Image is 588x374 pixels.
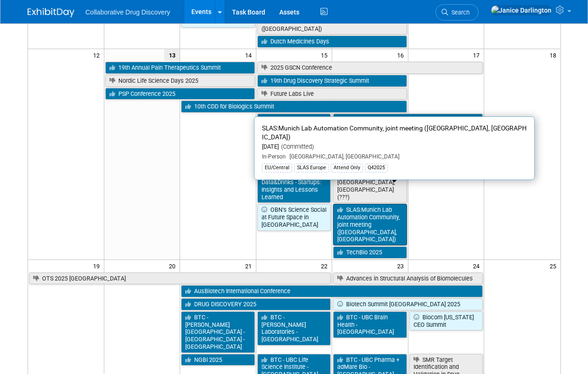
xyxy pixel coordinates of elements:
[279,143,314,150] span: (Committed)
[448,9,470,16] span: Search
[333,169,407,203] a: LSE - [GEOGRAPHIC_DATA], [GEOGRAPHIC_DATA] (???)
[549,260,560,272] span: 25
[333,204,407,245] a: SLAS:Munich Lab Automation Community, joint meeting ([GEOGRAPHIC_DATA], [GEOGRAPHIC_DATA])
[262,164,292,172] div: EU/Central
[262,153,286,160] span: In-Person
[86,8,170,16] span: Collaborative Drug Discovery
[244,49,256,61] span: 14
[262,124,527,141] span: SLAS:Munich Lab Automation Community, joint meeting ([GEOGRAPHIC_DATA], [GEOGRAPHIC_DATA])
[333,114,483,126] a: PDDP Summit- [GEOGRAPHIC_DATA]
[472,49,484,61] span: 17
[320,260,332,272] span: 22
[257,75,407,87] a: 19th Drug Discovery Strategic Summit
[436,4,479,21] a: Search
[331,164,363,172] div: Attend Only
[244,260,256,272] span: 21
[549,49,560,61] span: 18
[333,246,407,259] a: TechBio 2025
[257,36,407,48] a: Dutch Medicines Days
[320,49,332,61] span: 15
[105,88,255,100] a: PSP Conference 2025
[181,298,331,310] a: DRUG DISCOVERY 2025
[491,5,552,15] img: Janice Darlington
[257,169,331,203] a: NJ Biolabs: Data&Drinks - Startups: Insights and Lessons Learned
[105,62,255,74] a: 19th Annual Pain Therapeutics Summit
[333,311,407,338] a: BTC - UBC Brain Health - [GEOGRAPHIC_DATA]
[396,260,408,272] span: 23
[409,311,483,331] a: Biocom [US_STATE] CEO Summit
[333,273,483,285] a: Advances in Structural Analysis of Biomolecules
[29,273,331,285] a: OTS 2025 [GEOGRAPHIC_DATA]
[28,8,74,17] img: ExhibitDay
[262,143,527,151] div: [DATE]
[257,15,407,35] a: 25TH ANNUAL BIOTECH IN EUROPE FORUM ([GEOGRAPHIC_DATA])
[333,298,483,310] a: Biotech Summit [GEOGRAPHIC_DATA] 2025
[181,101,407,113] a: 10th CDD for Biologics Summit
[257,88,407,100] a: Future Labs Live
[92,49,104,61] span: 12
[257,114,331,133] a: BioLabs : CDD - Networking Event
[168,260,180,272] span: 20
[396,49,408,61] span: 16
[105,75,255,87] a: Nordic Life Science Days 2025
[164,49,180,61] span: 13
[257,204,331,230] a: OBN’s Science Social at Future Space in [GEOGRAPHIC_DATA]
[92,260,104,272] span: 19
[472,260,484,272] span: 24
[257,311,331,345] a: BTC - [PERSON_NAME] Laboratories - [GEOGRAPHIC_DATA]
[286,153,399,160] span: [GEOGRAPHIC_DATA], [GEOGRAPHIC_DATA]
[181,354,255,366] a: NGBI 2025
[257,62,483,74] a: 2025 GSCN Conference
[181,311,255,353] a: BTC - [PERSON_NAME][GEOGRAPHIC_DATA] - [GEOGRAPHIC_DATA] - [GEOGRAPHIC_DATA]
[181,285,483,297] a: AusBiotech International Conference
[365,164,388,172] div: Q42025
[294,164,329,172] div: SLAS Europe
